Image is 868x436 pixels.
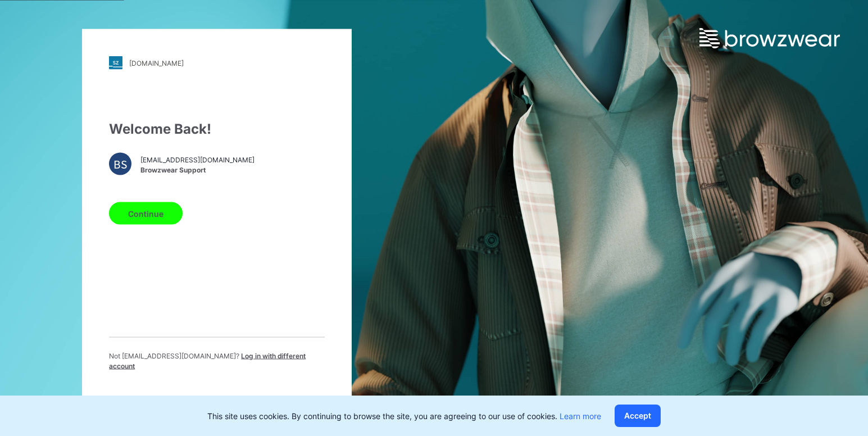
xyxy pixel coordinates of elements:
[615,405,661,427] button: Accept
[207,410,601,422] p: This site uses cookies. By continuing to browse the site, you are agreeing to our use of cookies.
[109,56,325,70] a: [DOMAIN_NAME]
[109,351,325,371] p: Not [EMAIL_ADDRESS][DOMAIN_NAME] ?
[109,153,131,175] div: BS
[109,119,325,139] div: Welcome Back!
[140,155,255,165] span: [EMAIL_ADDRESS][DOMAIN_NAME]
[109,56,122,70] img: stylezone-logo.562084cfcfab977791bfbf7441f1a819.svg
[140,165,255,175] span: Browzwear Support
[699,28,840,48] img: browzwear-logo.e42bd6dac1945053ebaf764b6aa21510.svg
[129,58,184,67] div: [DOMAIN_NAME]
[560,411,601,421] a: Learn more
[109,202,183,225] button: Continue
